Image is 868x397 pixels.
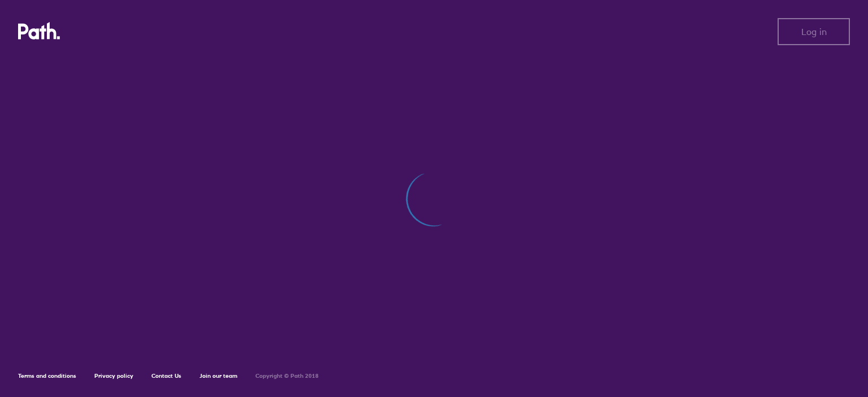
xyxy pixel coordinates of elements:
[801,27,827,37] span: Log in
[18,372,76,379] a: Terms and conditions
[94,372,133,379] a: Privacy policy
[255,373,319,379] h6: Copyright © Path 2018
[778,18,850,45] button: Log in
[199,372,237,379] a: Join our team
[151,372,181,379] a: Contact Us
